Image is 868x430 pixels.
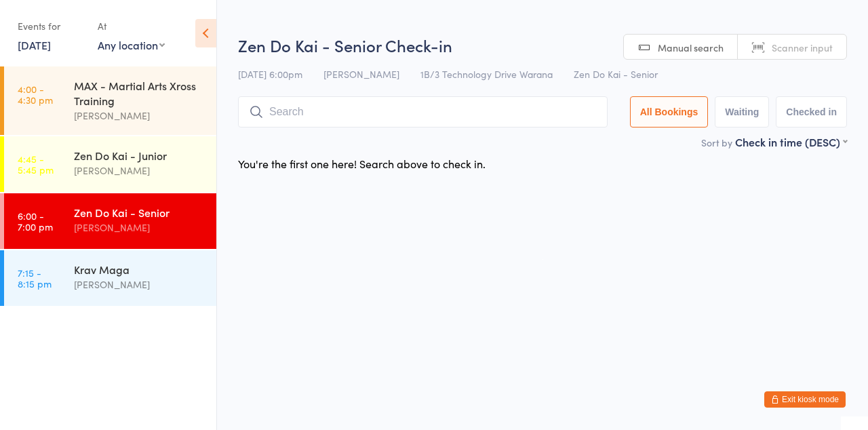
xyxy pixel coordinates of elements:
span: 1B/3 Technology Drive Warana [420,67,553,81]
a: 4:00 -4:30 pmMAX - Martial Arts Xross Training[PERSON_NAME] [4,66,216,135]
div: Zen Do Kai - Senior [74,205,205,220]
div: [PERSON_NAME] [74,220,205,235]
a: [DATE] [18,37,51,52]
button: Waiting [715,96,769,128]
input: Search [238,96,608,128]
div: You're the first one here! Search above to check in. [238,156,486,171]
button: Exit kiosk mode [764,391,846,408]
div: Any location [98,37,165,52]
time: 6:00 - 7:00 pm [18,210,53,232]
div: MAX - Martial Arts Xross Training [74,78,205,108]
div: [PERSON_NAME] [74,163,205,178]
a: 7:15 -8:15 pmKrav Maga[PERSON_NAME] [4,250,216,306]
label: Sort by [701,136,732,149]
div: At [98,15,165,37]
div: Check in time (DESC) [735,134,847,149]
span: [PERSON_NAME] [323,67,399,81]
a: 4:45 -5:45 pmZen Do Kai - Junior[PERSON_NAME] [4,136,216,192]
span: [DATE] 6:00pm [238,67,302,81]
span: Zen Do Kai - Senior [574,67,658,81]
div: Krav Maga [74,262,205,277]
a: 6:00 -7:00 pmZen Do Kai - Senior[PERSON_NAME] [4,193,216,249]
div: Events for [18,15,84,37]
span: Manual search [658,41,724,54]
div: [PERSON_NAME] [74,108,205,123]
button: Checked in [776,96,847,128]
div: [PERSON_NAME] [74,277,205,292]
div: Zen Do Kai - Junior [74,148,205,163]
h2: Zen Do Kai - Senior Check-in [238,34,847,56]
button: All Bookings [630,96,709,128]
span: Scanner input [772,41,833,54]
time: 7:15 - 8:15 pm [18,267,52,289]
time: 4:45 - 5:45 pm [18,153,54,175]
time: 4:00 - 4:30 pm [18,83,53,105]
